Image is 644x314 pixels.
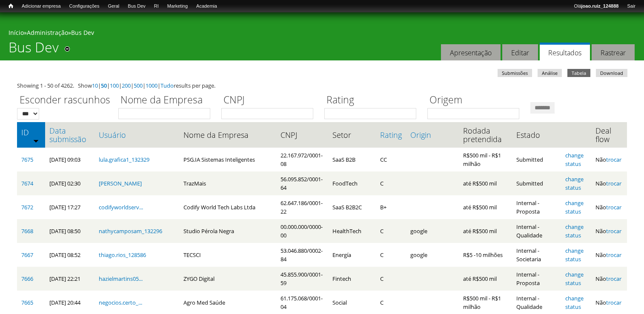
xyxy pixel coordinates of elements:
[276,243,328,267] td: 53.046.880/0002-84
[427,93,525,108] label: Origem
[192,2,221,11] a: Academia
[606,299,621,306] a: trocar
[591,243,627,267] td: Não
[591,267,627,291] td: Não
[276,122,328,148] th: CNPJ
[606,275,621,283] a: trocar
[21,275,33,283] a: 7666
[150,2,163,11] a: RI
[328,219,376,243] td: HealthTech
[49,126,90,143] a: Data submissão
[103,2,123,11] a: Geral
[512,219,561,243] td: Internal - Qualidade
[512,171,561,195] td: Submitted
[376,219,406,243] td: C
[71,29,94,37] a: Bus Dev
[565,151,584,168] a: change status
[459,148,512,171] td: R$500 mil - R$1 milhão
[376,195,406,219] td: B+
[328,171,376,195] td: FoodTech
[512,243,561,267] td: Internal - Societaria
[459,195,512,219] td: até R$500 mil
[179,243,277,267] td: TECSCI
[498,69,532,77] a: Submissões
[606,227,621,235] a: trocar
[99,156,149,163] a: lula.grafica1_132329
[459,219,512,243] td: até R$500 mil
[21,251,33,259] a: 7667
[328,267,376,291] td: Fintech
[591,171,627,195] td: Não
[17,2,65,11] a: Adicionar empresa
[512,195,561,219] td: Internal - Proposta
[160,82,174,89] a: Tudo
[567,69,590,77] a: Tabela
[45,219,94,243] td: [DATE] 08:50
[99,275,143,283] a: hazielmartins05...
[570,2,623,11] a: Olájoao.ruiz_124888
[99,299,142,306] a: negocios.certo_...
[21,227,33,235] a: 7668
[565,223,584,239] a: change status
[99,203,143,211] a: codifyworldserv...
[45,243,94,267] td: [DATE] 08:52
[122,82,131,89] a: 200
[65,2,104,11] a: Configurações
[9,3,13,9] span: Início
[27,29,68,37] a: Administração
[9,29,635,39] div: » »
[21,203,33,211] a: 7672
[99,180,142,187] a: [PERSON_NAME]
[276,267,328,291] td: 45.855.900/0001-59
[33,138,39,143] img: ordem crescente
[276,148,328,171] td: 22.167.972/0001-08
[581,3,619,9] strong: joao.ruiz_124888
[276,195,328,219] td: 62.647.186/0001-22
[623,2,640,11] a: Sair
[459,243,512,267] td: R$5 -10 milhões
[606,156,621,163] a: trocar
[99,131,175,139] a: Usuário
[512,267,561,291] td: Internal - Proposta
[565,247,584,263] a: change status
[99,251,146,259] a: thiago.rios_128586
[21,180,33,187] a: 7674
[276,171,328,195] td: 56.095.852/0001-64
[328,243,376,267] td: Energía
[591,148,627,171] td: Não
[380,131,402,139] a: Rating
[9,29,24,37] a: Início
[179,219,277,243] td: Studio Pérola Negra
[328,122,376,148] th: Setor
[221,93,319,108] label: CNPJ
[21,128,41,137] a: ID
[376,243,406,267] td: C
[328,195,376,219] td: SaaS B2B2C
[134,82,143,89] a: 500
[459,267,512,291] td: até R$500 mil
[110,82,119,89] a: 100
[512,148,561,171] td: Submitted
[21,299,33,306] a: 7665
[591,122,627,148] th: Deal flow
[540,43,590,61] a: Resultados
[146,82,157,89] a: 1000
[606,203,621,211] a: trocar
[406,219,459,243] td: google
[179,148,277,171] td: PSG.IA Sistemas Inteligentes
[4,2,17,10] a: Início
[459,171,512,195] td: até R$500 mil
[538,69,562,77] a: Análise
[276,219,328,243] td: 00.000.000/0000-00
[591,219,627,243] td: Não
[565,175,584,191] a: change status
[606,180,621,187] a: trocar
[92,82,98,89] a: 10
[376,148,406,171] td: CC
[376,171,406,195] td: C
[324,93,422,108] label: Rating
[101,82,107,89] a: 50
[565,199,584,215] a: change status
[410,131,455,139] a: Origin
[179,122,277,148] th: Nome da Empresa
